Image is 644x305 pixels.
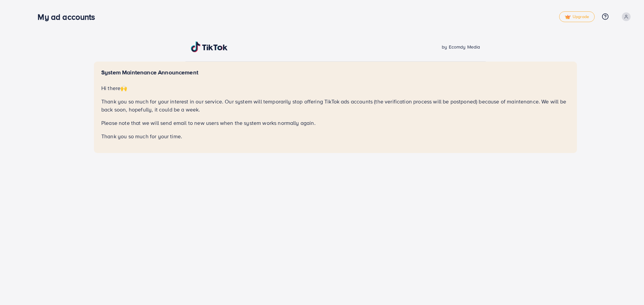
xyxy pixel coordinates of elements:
img: TikTok [191,42,228,52]
p: Please note that we will send email to new users when the system works normally again. [101,119,570,127]
img: tick [565,15,571,19]
span: 🙌 [120,84,127,92]
p: Hi there [101,84,570,92]
h3: My ad accounts [38,12,100,22]
span: Upgrade [565,14,589,19]
h5: System Maintenance Announcement [101,69,570,76]
p: Thank you so much for your time. [101,132,570,140]
span: by Ecomdy Media [442,44,480,50]
p: Thank you so much for your interest in our service. Our system will temporarily stop offering Tik... [101,97,570,113]
a: tickUpgrade [559,11,595,22]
